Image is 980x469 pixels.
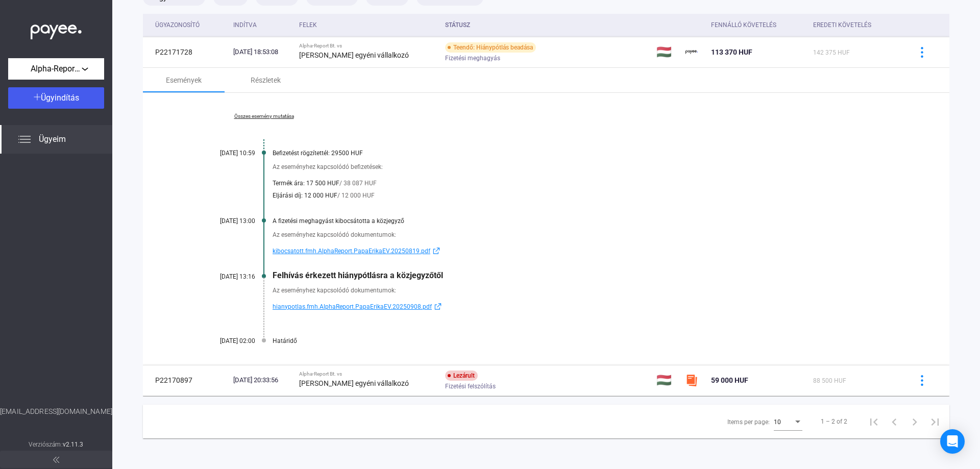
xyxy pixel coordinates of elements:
span: Fizetési felszólítás [445,380,496,392]
div: Felhívás érkezett hiánypótlásra a közjegyzőtől [273,270,898,280]
div: Felek [299,19,437,31]
div: A fizetési meghagyást kibocsátotta a közjegyző [273,217,898,225]
img: payee-logo [685,46,698,58]
img: plus-white.svg [34,93,41,101]
div: Részletek [251,74,281,86]
button: First page [864,411,884,432]
a: hianypotlas.fmh.AlphaReport.PapaErikaEV.20250908.pdfexternal-link-blue [273,301,898,313]
th: Státusz [441,14,652,37]
div: Items per page: [727,416,770,428]
div: Határidő [273,337,898,344]
button: Alpha-Report Bt. [8,58,104,80]
div: Az eseményhez kapcsolódó dokumentumok: [273,230,898,240]
button: Ügyindítás [8,87,104,109]
div: Lezárult [445,371,478,381]
div: [DATE] 13:00 [194,217,255,225]
div: Teendő: Hiánypótlás beadása [445,42,536,53]
div: Alpha-Report Bt. vs [299,371,437,377]
span: Eljárási díj: 12 000 HUF [273,189,337,202]
span: / 38 087 HUF [339,177,377,189]
img: arrow-double-left-grey.svg [53,457,59,463]
div: Alpha-Report Bt. vs [299,43,437,49]
div: Ügyazonosító [155,19,200,31]
div: [DATE] 20:33:56 [233,375,291,385]
div: Események [166,74,202,86]
strong: [PERSON_NAME] egyéni vállalkozó [299,51,409,59]
span: Fizetési meghagyás [445,52,500,64]
div: Befizetést rögzítettél: 29500 HUF [273,150,898,157]
span: Termék ára: 17 500 HUF [273,177,339,189]
div: Az eseményhez kapcsolódó dokumentumok: [273,285,898,295]
td: 🇭🇺 [652,37,681,67]
div: [DATE] 10:59 [194,150,255,157]
img: szamlazzhu-mini [685,374,698,386]
div: [DATE] 18:53:08 [233,47,291,57]
span: 59 000 HUF [711,376,748,384]
button: Previous page [884,411,904,432]
span: 88 500 HUF [813,377,846,384]
td: P22170897 [143,365,229,396]
button: Next page [904,411,925,432]
div: Fennálló követelés [711,19,776,31]
div: Open Intercom Messenger [940,429,965,454]
button: more-blue [911,41,933,63]
span: 10 [774,418,781,426]
mat-select: Items per page: [774,415,802,428]
div: Az eseményhez kapcsolódó befizetések: [273,162,898,172]
div: Eredeti követelés [813,19,898,31]
span: hianypotlas.fmh.AlphaReport.PapaErikaEV.20250908.pdf [273,301,432,313]
span: Alpha-Report Bt. [31,63,82,75]
div: Indítva [233,19,291,31]
span: / 12 000 HUF [337,189,375,202]
img: external-link-blue [430,247,443,255]
button: more-blue [911,369,933,391]
img: more-blue [917,47,927,58]
strong: v2.11.3 [63,441,84,448]
span: Ügyindítás [41,93,79,103]
div: Eredeti követelés [813,19,871,31]
a: kibocsatott.fmh.AlphaReport.PapaErikaEV.20250819.pdfexternal-link-blue [273,245,898,257]
span: 113 370 HUF [711,48,752,56]
span: Ügyeim [39,133,66,145]
strong: [PERSON_NAME] egyéni vállalkozó [299,379,409,387]
td: 🇭🇺 [652,365,681,396]
div: 1 – 2 of 2 [821,415,847,428]
div: [DATE] 02:00 [194,337,255,344]
button: Last page [925,411,945,432]
a: Összes esemény mutatása [194,113,334,119]
img: list.svg [18,133,31,145]
td: P22171728 [143,37,229,67]
img: more-blue [917,375,927,386]
div: Ügyazonosító [155,19,225,31]
div: [DATE] 13:16 [194,273,255,280]
div: Indítva [233,19,257,31]
img: external-link-blue [432,303,444,310]
span: kibocsatott.fmh.AlphaReport.PapaErikaEV.20250819.pdf [273,245,430,257]
span: 142 375 HUF [813,49,850,56]
div: Felek [299,19,317,31]
div: Fennálló követelés [711,19,805,31]
img: white-payee-white-dot.svg [31,19,82,40]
